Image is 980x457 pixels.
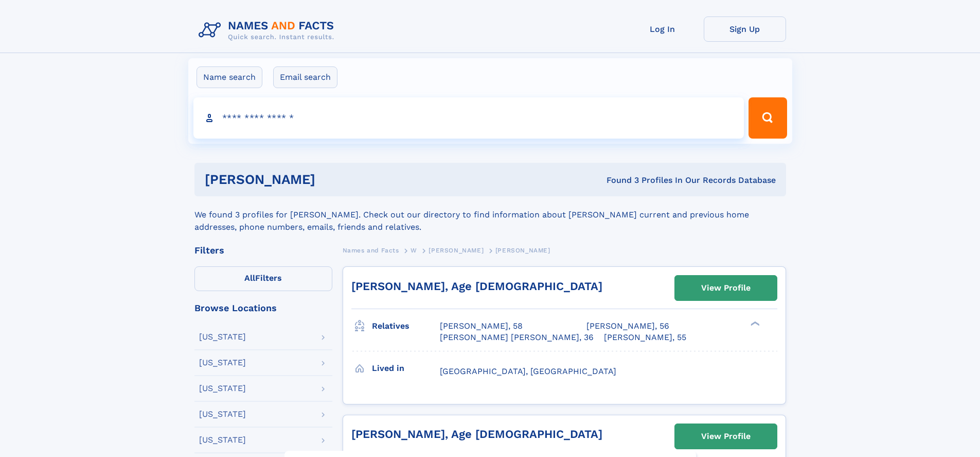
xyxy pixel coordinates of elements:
div: [US_STATE] [199,384,246,393]
span: [PERSON_NAME] [429,247,484,254]
span: [PERSON_NAME] [495,247,550,254]
div: View Profile [701,425,751,448]
a: Log In [621,16,704,42]
a: View Profile [675,424,777,449]
label: Email search [273,66,337,88]
span: W [411,247,417,254]
span: [GEOGRAPHIC_DATA], [GEOGRAPHIC_DATA] [440,366,616,376]
a: W [411,244,417,257]
a: [PERSON_NAME], 56 [586,320,669,332]
a: [PERSON_NAME], 58 [440,320,523,332]
div: [US_STATE] [199,410,246,418]
a: [PERSON_NAME], 55 [604,332,686,343]
button: Search Button [749,97,787,139]
a: View Profile [675,276,777,300]
a: Sign Up [704,16,786,42]
a: [PERSON_NAME] [429,244,484,257]
div: Filters [194,246,332,255]
a: Names and Facts [343,244,399,257]
a: [PERSON_NAME] [PERSON_NAME], 36 [440,332,594,343]
img: Logo Names and Facts [194,16,343,44]
span: All [244,273,255,283]
div: Found 3 Profiles In Our Records Database [461,175,776,186]
div: We found 3 profiles for [PERSON_NAME]. Check out our directory to find information about [PERSON_... [194,196,786,233]
h1: [PERSON_NAME] [205,173,461,186]
label: Name search [197,66,262,88]
div: [US_STATE] [199,333,246,341]
input: search input [193,97,744,139]
div: ❯ [748,320,760,327]
a: [PERSON_NAME], Age [DEMOGRAPHIC_DATA] [351,428,602,441]
a: [PERSON_NAME], Age [DEMOGRAPHIC_DATA] [351,280,602,293]
div: [US_STATE] [199,436,246,444]
div: View Profile [701,276,751,300]
div: [US_STATE] [199,359,246,367]
div: Browse Locations [194,303,332,313]
h3: Relatives [372,317,440,335]
label: Filters [194,266,332,291]
h3: Lived in [372,360,440,377]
